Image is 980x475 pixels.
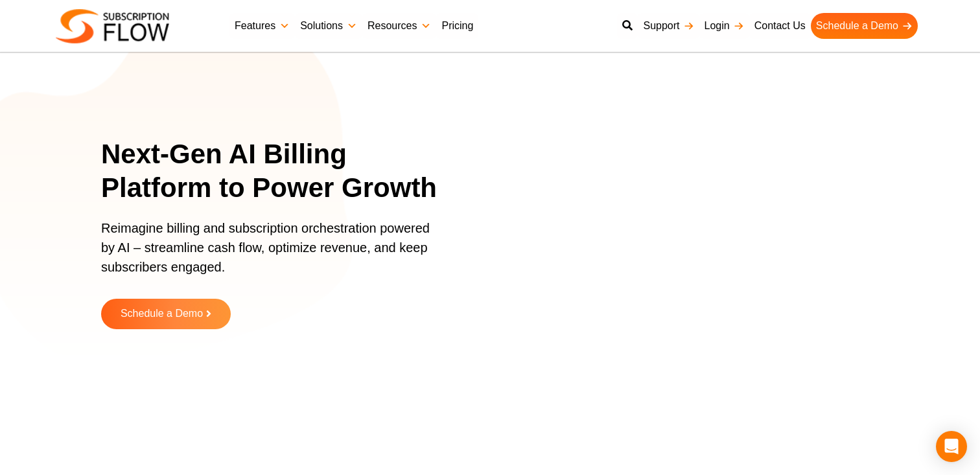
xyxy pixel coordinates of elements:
[811,13,918,39] a: Schedule a Demo
[101,137,454,205] h1: Next-Gen AI Billing Platform to Power Growth
[638,13,699,39] a: Support
[121,308,203,319] span: Schedule a Demo
[936,431,967,462] div: Open Intercom Messenger
[749,13,811,39] a: Contact Us
[295,13,362,39] a: Solutions
[101,299,231,329] a: Schedule a Demo
[229,13,295,39] a: Features
[436,13,478,39] a: Pricing
[699,13,749,39] a: Login
[362,13,436,39] a: Resources
[101,218,438,290] p: Reimagine billing and subscription orchestration powered by AI – streamline cash flow, optimize r...
[56,9,169,43] img: Subscriptionflow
